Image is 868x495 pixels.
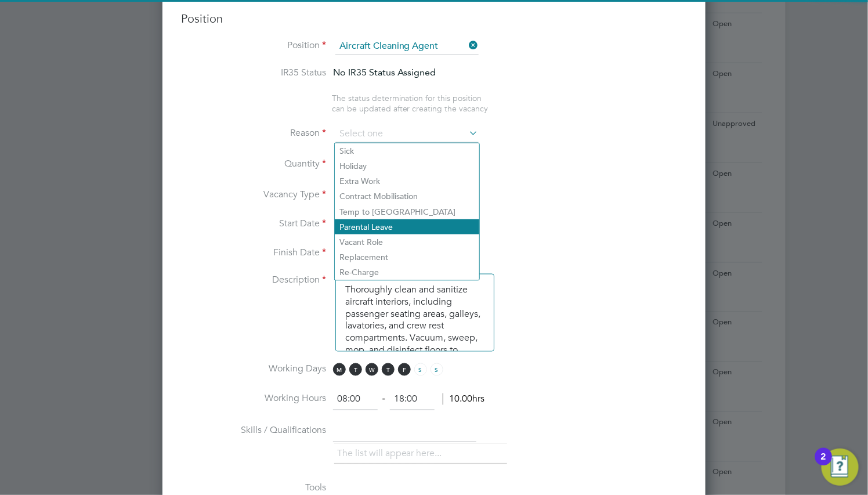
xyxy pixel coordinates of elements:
[390,389,435,410] input: 17:00
[333,389,378,410] input: 08:00
[332,93,489,114] span: The status determination for this position can be updated after creating the vacancy
[414,363,427,376] span: S
[181,11,687,26] h3: Position
[181,363,326,375] label: Working Days
[398,363,411,376] span: F
[335,250,479,265] li: Replacement
[181,218,326,230] label: Start Date
[366,363,378,376] span: W
[335,265,479,280] li: Re-Charge
[335,234,479,250] li: Vacant Role
[181,425,326,437] label: Skills / Qualifications
[333,363,346,376] span: M
[335,125,479,143] input: Select one
[349,363,362,376] span: T
[181,67,326,79] label: IR35 Status
[181,158,326,170] label: Quantity
[181,247,326,259] label: Finish Date
[443,393,484,405] span: 10.00hrs
[181,39,326,52] label: Position
[181,482,326,494] label: Tools
[335,143,479,158] li: Sick
[382,363,395,376] span: T
[335,189,479,204] li: Contract Mobilisation
[335,158,479,174] li: Holiday
[821,457,826,472] div: 2
[822,449,859,486] button: Open Resource Center, 2 new notifications
[380,393,388,405] span: ‐
[335,219,479,234] li: Parental Leave
[333,67,436,78] span: No IR35 Status Assigned
[335,174,479,189] li: Extra Work
[337,446,447,462] li: The list will appear here...
[181,393,326,405] label: Working Hours
[335,38,479,55] input: Search for...
[181,189,326,201] label: Vacancy Type
[181,274,326,286] label: Description
[431,363,443,376] span: S
[335,204,479,219] li: Temp to [GEOGRAPHIC_DATA]
[181,127,326,139] label: Reason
